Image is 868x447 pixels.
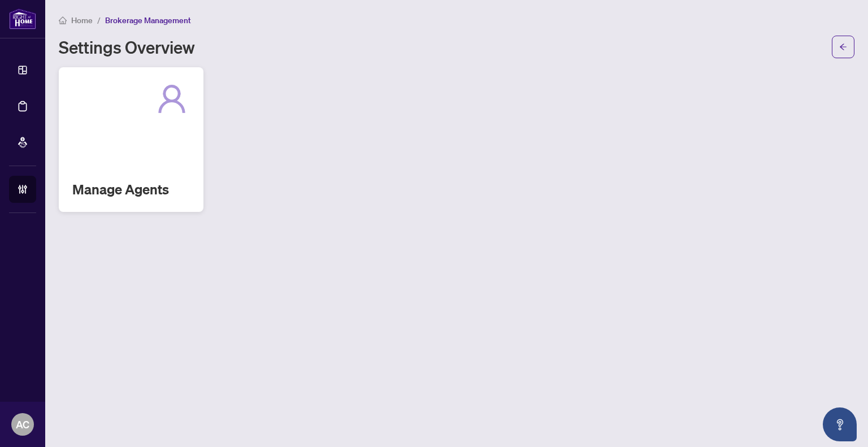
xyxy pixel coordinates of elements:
span: home [59,16,67,24]
h2: Manage Agents [72,180,190,198]
button: Open asap [823,407,857,441]
img: logo [9,8,36,29]
li: / [97,14,101,27]
span: Brokerage Management [105,15,191,25]
span: arrow-left [839,43,847,51]
span: AC [16,416,29,432]
h1: Settings Overview [59,38,195,56]
span: Home [71,15,93,25]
